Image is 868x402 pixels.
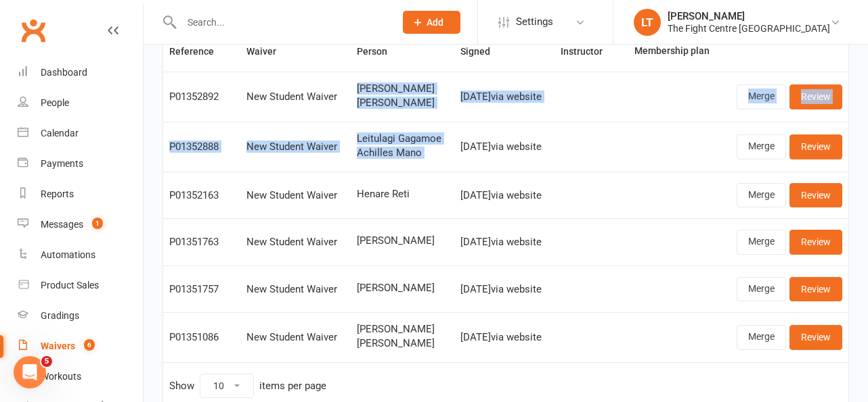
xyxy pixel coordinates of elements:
div: New Student Waiver [246,141,345,153]
span: Leitulagi Gagamoe [357,133,448,145]
a: Calendar [18,118,143,149]
a: Review [789,134,842,159]
a: Clubworx [16,14,50,47]
a: Automations [18,240,143,270]
span: Instructor [561,46,617,57]
a: Messages 1 [18,209,143,240]
a: Waivers 6 [18,331,143,361]
div: The Fight Centre [GEOGRAPHIC_DATA] [668,22,830,34]
a: Review [789,230,842,254]
div: Waivers [41,341,75,351]
div: P01352888 [169,141,234,153]
a: Merge [737,277,786,301]
div: Dashboard [41,67,87,78]
span: Signed [460,46,505,57]
div: items per page [259,380,326,392]
div: Show [169,374,326,398]
div: Calendar [41,128,79,139]
div: Workouts [41,371,81,382]
div: Gradings [41,310,79,321]
div: Automations [41,249,95,260]
span: Waiver [246,46,291,57]
a: Review [789,84,842,109]
div: New Student Waiver [246,190,345,201]
a: Gradings [18,301,143,331]
a: Dashboard [18,57,143,88]
div: P01351086 [169,332,234,343]
div: Payments [41,158,83,169]
a: Workouts [18,361,143,392]
div: P01351763 [169,236,234,248]
a: Review [789,183,842,207]
div: New Student Waiver [246,91,345,103]
span: Person [357,46,402,57]
span: [PERSON_NAME] [357,83,448,95]
div: New Student Waiver [246,236,345,248]
a: Payments [18,149,143,179]
span: 5 [41,356,52,367]
span: 1 [92,218,103,229]
div: [DATE] via website [460,332,548,343]
button: Instructor [561,43,617,59]
a: Merge [737,84,786,109]
span: Settings [516,7,553,37]
a: Reports [18,179,143,209]
div: P01352892 [169,91,234,103]
button: Reference [169,43,229,59]
span: [PERSON_NAME] [357,97,448,109]
a: Merge [737,183,786,207]
span: [PERSON_NAME] [357,324,448,335]
button: Signed [460,43,505,59]
span: Achilles Mano [357,147,448,159]
a: People [18,88,143,118]
a: Review [789,277,842,301]
div: P01352163 [169,190,234,201]
span: Add [427,17,443,28]
button: Person [357,43,402,59]
iframe: Intercom live chat [14,356,46,388]
div: People [41,97,69,108]
div: [DATE] via website [460,141,548,153]
div: [DATE] via website [460,91,548,103]
span: [PERSON_NAME] [357,282,448,294]
div: New Student Waiver [246,284,345,295]
div: Reports [41,189,74,199]
div: Product Sales [41,280,99,291]
th: Membership plan [628,31,722,72]
div: LT [634,9,661,36]
div: [DATE] via website [460,190,548,201]
div: P01351757 [169,284,234,295]
a: Merge [737,134,786,159]
div: [DATE] via website [460,284,548,295]
div: [PERSON_NAME] [668,10,830,22]
span: Henare Reti [357,189,448,200]
span: [PERSON_NAME] [357,235,448,247]
span: 6 [84,339,95,351]
button: Add [403,11,460,34]
span: [PERSON_NAME] [357,338,448,349]
div: [DATE] via website [460,236,548,248]
a: Review [789,325,842,349]
input: Search... [177,13,385,32]
div: New Student Waiver [246,332,345,343]
a: Product Sales [18,270,143,301]
button: Waiver [246,43,291,59]
a: Merge [737,325,786,349]
span: Reference [169,46,229,57]
div: Messages [41,219,83,230]
a: Merge [737,230,786,254]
